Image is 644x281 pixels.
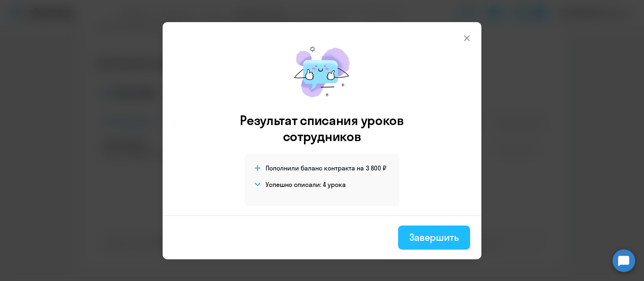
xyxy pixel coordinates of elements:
[366,164,386,172] span: 3 800 ₽
[266,164,364,172] span: Пополнили баланс контракта на
[409,231,459,244] div: Завершить
[229,112,415,144] h3: Результат списания уроков сотрудников
[398,226,470,250] button: Завершить
[266,180,346,189] h4: Успешно списали: 4 урока
[286,38,358,106] img: mirage-message.png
